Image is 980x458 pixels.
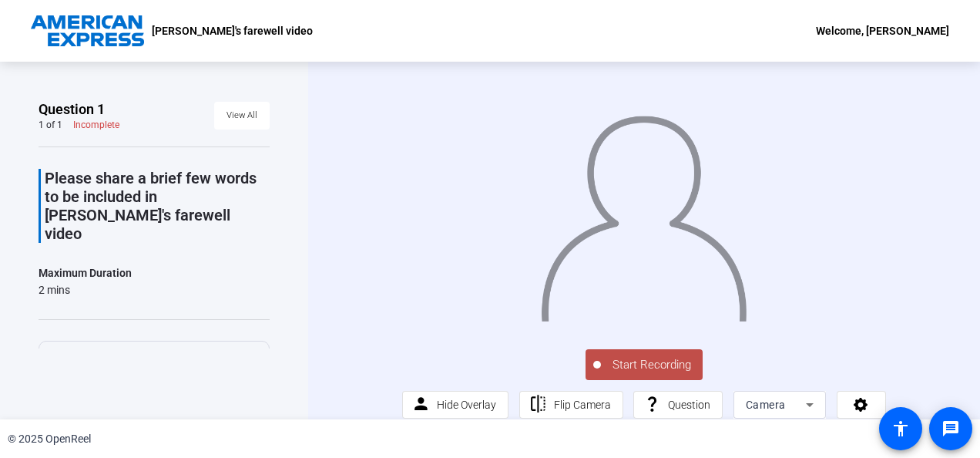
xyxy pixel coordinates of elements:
[152,22,313,40] p: [PERSON_NAME]'s farewell video
[411,395,431,414] mat-icon: person
[746,399,786,411] span: Camera
[39,264,132,282] div: Maximum Duration
[519,391,623,419] button: Flip Camera
[643,395,662,414] mat-icon: question_mark
[437,399,496,411] span: Hide Overlay
[586,349,703,380] button: Start Recording
[39,282,132,298] div: 2 mins
[39,100,105,119] span: Question 1
[402,391,508,419] button: Hide Overlay
[633,391,723,419] button: Question
[8,431,91,447] div: © 2025 OpenReel
[539,103,748,321] img: overlay
[45,169,270,243] p: Please share a brief few words to be included in [PERSON_NAME]'s farewell video
[668,399,710,411] span: Question
[891,419,910,438] mat-icon: accessibility
[554,399,611,411] span: Flip Camera
[214,102,270,130] button: View All
[529,395,548,414] mat-icon: flip
[39,119,62,131] div: 1 of 1
[601,356,703,374] span: Start Recording
[31,15,144,46] img: OpenReel logo
[941,419,960,438] mat-icon: message
[816,22,949,40] div: Welcome, [PERSON_NAME]
[73,119,119,131] div: Incomplete
[227,104,257,127] span: View All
